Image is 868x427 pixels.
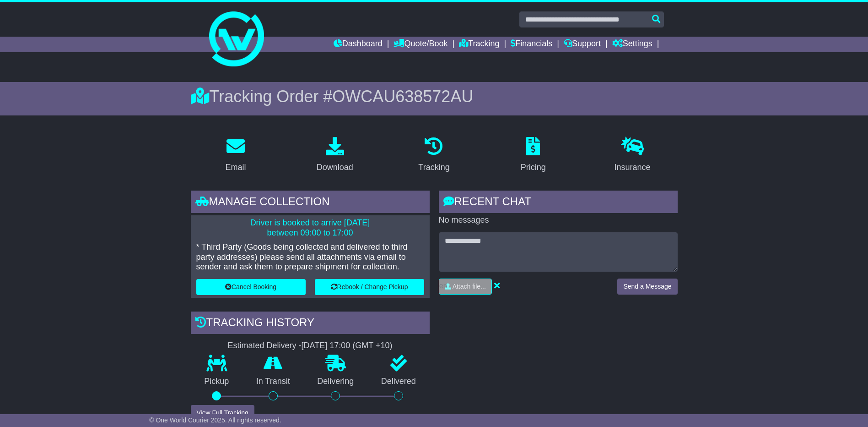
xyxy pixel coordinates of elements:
a: Quote/Book [394,37,447,52]
div: Tracking Order # [191,87,678,106]
p: Pickup [191,377,243,387]
div: Tracking history [191,312,430,336]
a: Insurance [609,134,657,177]
p: Delivered [367,377,430,387]
div: Estimated Delivery - [191,341,430,351]
button: View Full Tracking [191,405,254,421]
button: Send a Message [617,279,677,295]
div: Insurance [615,161,651,174]
a: Download [311,134,359,177]
p: Delivering [304,377,368,387]
p: * Third Party (Goods being collected and delivered to third party addresses) please send all atta... [196,242,424,272]
a: Email [219,134,252,177]
a: Tracking [459,37,499,52]
a: Tracking [412,134,455,177]
button: Rebook / Change Pickup [315,279,424,295]
p: In Transit [243,377,304,387]
a: Support [564,37,601,52]
a: Settings [612,37,652,52]
p: Driver is booked to arrive [DATE] between 09:00 to 17:00 [196,218,424,238]
p: No messages [439,215,678,225]
div: Email [225,161,246,174]
div: Pricing [521,161,546,174]
div: Download [317,161,353,174]
div: Manage collection [191,191,430,215]
div: [DATE] 17:00 (GMT +10) [302,341,393,351]
a: Pricing [515,134,552,177]
div: RECENT CHAT [439,191,678,215]
button: Cancel Booking [196,279,306,295]
a: Dashboard [334,37,383,52]
div: Tracking [418,161,449,174]
a: Financials [511,37,552,52]
span: OWCAU638572AU [332,87,473,106]
span: © One World Courier 2025. All rights reserved. [149,416,281,424]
